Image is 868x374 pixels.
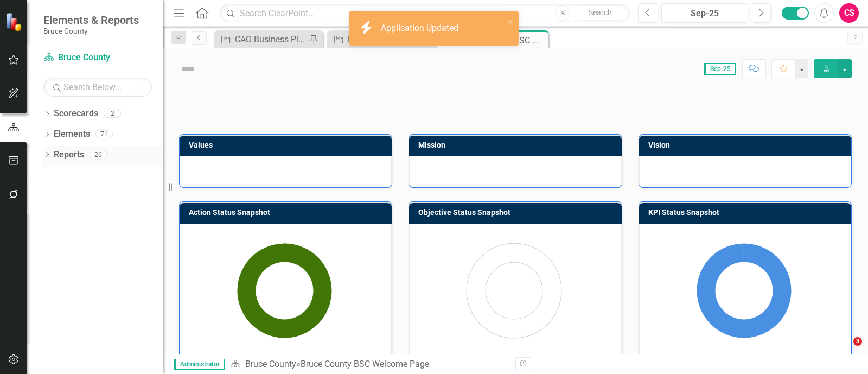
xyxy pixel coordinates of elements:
span: Search [589,8,612,17]
img: ClearPoint Strategy [5,12,24,31]
h3: Action Status Snapshot [189,208,386,217]
a: Bruce County [43,52,152,64]
div: » [230,358,507,371]
button: Sep-25 [661,3,748,23]
div: CAO Business Plan Initiatives [235,33,307,46]
h3: Values [189,141,386,149]
button: CS [839,3,859,23]
span: Elements & Reports [43,14,139,27]
a: Bruce County [245,359,296,369]
h3: KPI Status Snapshot [648,208,846,217]
a: CAO Business Plan Initiatives [217,33,307,46]
img: Not Defined [179,60,196,78]
span: Administrator [174,359,225,370]
input: Search Below... [43,78,152,97]
a: Manage Elements [330,33,419,46]
input: Search ClearPoint... [220,4,630,23]
h3: Vision [648,141,846,149]
div: Sep-25 [665,7,744,20]
a: Scorecards [54,107,98,120]
button: Search [573,5,627,21]
div: Bruce County BSC Welcome Page [301,359,429,369]
div: 26 [90,150,107,159]
iframe: Intercom live chat [831,337,857,363]
path: Not Started, 2. [697,243,792,338]
a: Elements [54,128,90,141]
div: 71 [95,130,113,139]
small: Bruce County [43,27,139,35]
div: 2 [104,109,121,118]
span: 3 [853,337,862,346]
path: Completed, 13. [237,243,332,338]
button: close [507,15,514,28]
h3: Objective Status Snapshot [418,208,616,217]
div: Application Updated [381,22,461,35]
a: Reports [54,149,84,161]
span: Sep-25 [704,63,736,75]
h3: Mission [418,141,616,149]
